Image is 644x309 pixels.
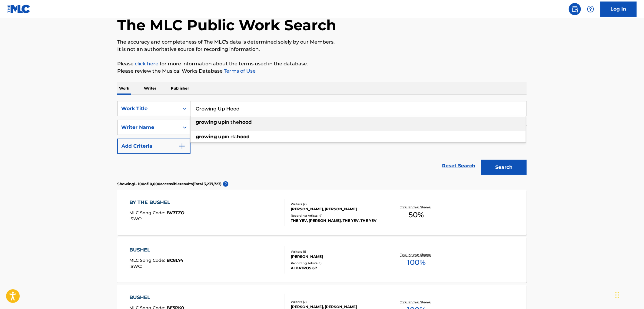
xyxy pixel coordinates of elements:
p: Writer [142,82,158,95]
iframe: Chat Widget [614,280,644,309]
span: BV7TZO [167,210,185,215]
a: Reset Search [439,159,478,173]
div: Recording Artists ( 1 ) [291,261,382,265]
a: click here [135,61,158,67]
span: MLC Song Code : [130,258,167,263]
a: BY THE BUSHELMLC Song Code:BV7TZOISWC:Writers (2)[PERSON_NAME], [PERSON_NAME]Recording Artists (4... [117,190,527,235]
a: BUSHELMLC Song Code:BC8LY4ISWC:Writers (1)[PERSON_NAME]Recording Artists (1)ALBATROS 67Total Know... [117,237,527,283]
img: MLC Logo [7,5,31,13]
div: [PERSON_NAME], [PERSON_NAME] [291,206,382,212]
strong: up [218,119,225,125]
a: Public Search [569,3,581,15]
div: BUSHEL [130,294,184,301]
div: Writers ( 2 ) [291,300,382,304]
a: Terms of Use [223,68,256,74]
div: Work Title [121,105,176,112]
div: Help [585,3,597,15]
a: Log In [600,2,637,17]
p: Publisher [169,82,191,95]
p: Total Known Shares: [400,205,433,209]
div: Recording Artists ( 4 ) [291,213,382,218]
h1: The MLC Public Work Search [117,16,336,34]
div: Writers ( 2 ) [291,202,382,206]
strong: growing [196,134,217,140]
div: Writers ( 1 ) [291,249,382,254]
img: search [571,5,579,13]
span: in da [225,134,237,140]
strong: hood [237,134,250,140]
strong: growing [196,119,217,125]
span: MLC Song Code : [130,210,167,215]
span: BC8LY4 [167,258,184,263]
div: THE YEV, [PERSON_NAME], THE YEV, THE YEV [291,218,382,223]
img: 9d2ae6d4665cec9f34b9.svg [178,143,186,150]
div: BUSHEL [130,246,184,254]
p: Please for more information about the terms used in the database. [117,60,527,67]
strong: hood [239,119,252,125]
strong: up [218,134,225,140]
img: help [587,5,594,13]
p: The accuracy and completeness of The MLC's data is determined solely by our Members. [117,38,527,46]
div: Drag [616,286,619,304]
span: 50 % [409,209,424,220]
span: 100 % [407,257,426,268]
div: Writer Name [121,124,176,131]
div: BY THE BUSHEL [130,199,185,206]
span: in the [225,119,239,125]
span: ? [223,181,228,187]
button: Add Criteria [117,139,191,154]
p: Work [117,82,131,95]
form: Search Form [117,101,527,178]
p: Showing 1 - 100 of 10,000 accessible results (Total 3,237,723 ) [117,181,221,187]
span: ISWC : [130,216,144,222]
p: Total Known Shares: [400,300,433,304]
p: Please review the Musical Works Database [117,67,527,75]
p: Total Known Shares: [400,252,433,257]
p: It is not an authoritative source for recording information. [117,46,527,53]
div: [PERSON_NAME] [291,254,382,259]
span: ISWC : [130,264,144,269]
div: ALBATROS 67 [291,265,382,271]
button: Search [481,160,527,175]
